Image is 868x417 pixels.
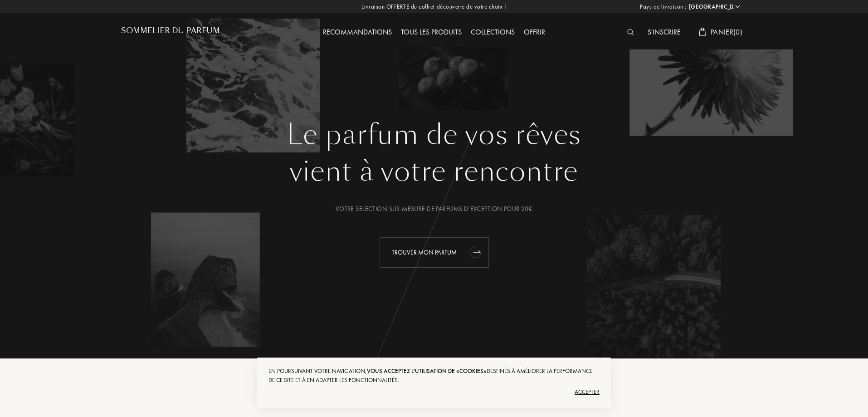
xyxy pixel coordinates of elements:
a: Collections [466,27,519,37]
div: Tous les produits [396,27,466,39]
span: Pays de livraison : [640,2,687,11]
a: Sommelier du Parfum [121,26,220,39]
div: Recommandations [318,27,396,39]
div: animation [467,243,485,261]
div: Votre selection sur-mesure de parfums d’exception pour 20€ [128,204,740,214]
a: S'inscrire [643,27,685,37]
a: Trouver mon parfumanimation [373,237,496,268]
a: Recommandations [318,27,396,37]
a: Offrir [519,27,550,37]
div: vient à votre rencontre [128,151,740,192]
a: Tous les produits [396,27,466,37]
span: Panier ( 0 ) [711,27,742,37]
div: Accepter [268,385,600,399]
div: Offrir [519,27,550,39]
img: cart_white.svg [699,28,706,36]
h1: Le parfum de vos rêves [128,118,740,151]
span: vous acceptez l'utilisation de «cookies» [367,367,487,375]
h1: Sommelier du Parfum [121,26,220,35]
div: Trouver mon parfum [380,237,489,268]
div: En poursuivant votre navigation, destinés à améliorer la performance de ce site et à en adapter l... [268,367,600,385]
div: Collections [466,27,519,39]
div: S'inscrire [643,27,685,39]
img: search_icn_white.svg [627,29,634,35]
